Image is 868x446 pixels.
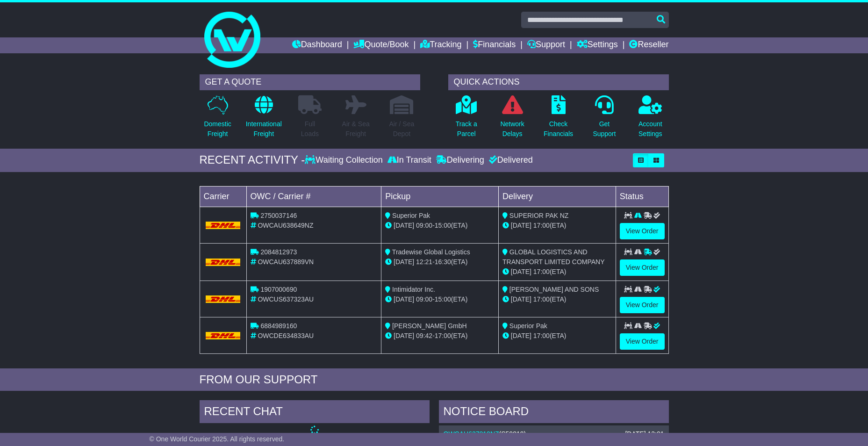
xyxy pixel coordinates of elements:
[511,295,531,303] span: [DATE]
[394,332,414,339] span: [DATE]
[206,332,241,339] img: DHL.png
[385,221,495,230] div: - (ETA)
[435,222,451,229] span: 15:00
[260,248,297,256] span: 2084812973
[511,332,531,339] span: [DATE]
[434,155,487,165] div: Delivering
[260,212,297,219] span: 2750037146
[394,222,414,229] span: [DATE]
[620,333,665,350] a: View Order
[342,119,370,139] p: Air & Sea Freight
[620,259,665,276] a: View Order
[444,430,664,438] div: ( )
[245,95,282,144] a: InternationalFreight
[511,222,531,229] span: [DATE]
[448,74,669,90] div: QUICK ACTIONS
[260,286,297,293] span: 1907000690
[200,400,430,425] div: RECENT CHAT
[416,295,432,303] span: 09:00
[206,222,241,229] img: DHL.png
[593,119,616,139] p: Get Support
[258,258,314,266] span: OWCAU637889VN
[502,267,612,277] div: (ETA)
[509,212,569,219] span: SUPERIOR PAK NZ
[527,37,565,53] a: Support
[206,295,241,303] img: DHL.png
[592,95,616,144] a: GetSupport
[577,37,618,53] a: Settings
[498,186,616,207] td: Delivery
[625,430,664,438] div: [DATE] 13:01
[298,119,322,139] p: Full Loads
[353,37,409,53] a: Quote/Book
[385,257,495,267] div: - (ETA)
[258,295,314,303] span: OWCUS637323AU
[292,37,342,53] a: Dashboard
[394,258,414,266] span: [DATE]
[305,155,385,165] div: Waiting Collection
[500,95,524,144] a: NetworkDelays
[392,322,466,330] span: [PERSON_NAME] GmbH
[502,248,605,266] span: GLOBAL LOGISTICS AND TRANSPORT LIMITED COMPANY
[260,322,297,330] span: 6884989160
[533,222,550,229] span: 17:00
[502,295,612,304] div: (ETA)
[533,295,550,303] span: 17:00
[502,221,612,230] div: (ETA)
[246,119,282,139] p: International Freight
[487,155,533,165] div: Delivered
[381,186,499,207] td: Pickup
[385,155,434,165] div: In Transit
[416,332,432,339] span: 09:42
[416,222,432,229] span: 09:00
[533,332,550,339] span: 17:00
[200,74,420,90] div: GET A QUOTE
[394,295,414,303] span: [DATE]
[206,259,241,266] img: DHL.png
[389,119,415,139] p: Air / Sea Depot
[435,258,451,266] span: 16:30
[543,95,574,144] a: CheckFinancials
[473,37,516,53] a: Financials
[200,153,305,167] div: RECENT ACTIVITY -
[638,95,663,144] a: AccountSettings
[501,430,524,438] span: S50819
[509,322,547,330] span: Superior Pak
[150,435,285,443] span: © One World Courier 2025. All rights reserved.
[258,332,314,339] span: OWCDE634833AU
[435,332,451,339] span: 17:00
[511,268,531,275] span: [DATE]
[200,186,246,207] td: Carrier
[509,286,599,293] span: [PERSON_NAME] AND SONS
[392,248,470,256] span: Tradewise Global Logistics
[500,119,524,139] p: Network Delays
[420,37,461,53] a: Tracking
[435,295,451,303] span: 15:00
[258,222,313,229] span: OWCAU638649NZ
[385,295,495,304] div: - (ETA)
[616,186,668,207] td: Status
[544,119,573,139] p: Check Financials
[200,373,669,387] div: FROM OUR SUPPORT
[416,258,432,266] span: 12:21
[392,286,435,293] span: Intimidator Inc.
[439,400,669,425] div: NOTICE BOARD
[385,331,495,341] div: - (ETA)
[502,331,612,341] div: (ETA)
[620,223,665,239] a: View Order
[203,95,231,144] a: DomesticFreight
[456,119,477,139] p: Track a Parcel
[246,186,381,207] td: OWC / Carrier #
[444,430,499,438] a: OWCAU637810NZ
[620,297,665,313] a: View Order
[638,119,662,139] p: Account Settings
[455,95,478,144] a: Track aParcel
[204,119,231,139] p: Domestic Freight
[392,212,430,219] span: Superior Pak
[533,268,550,275] span: 17:00
[629,37,668,53] a: Reseller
